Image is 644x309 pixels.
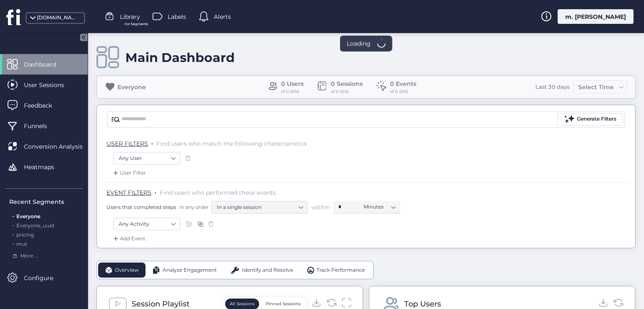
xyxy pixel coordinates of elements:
[217,201,302,214] nz-select-item: In a single session
[24,162,67,172] span: Heatmaps
[24,80,77,90] span: User Sessions
[20,252,38,260] span: More ...
[151,138,153,147] span: .
[558,9,634,24] div: m. [PERSON_NAME]
[163,266,217,274] span: Analyze Engagement
[317,266,365,274] span: Track Performance
[13,221,14,229] span: .
[37,14,79,22] div: [DOMAIN_NAME]
[155,187,156,196] span: .
[13,230,14,238] span: .
[112,234,145,243] div: Add Event
[242,266,293,274] span: Identify and Resolve
[364,201,395,213] nz-select-item: Minutes
[160,189,276,196] span: Find users who performed these events
[312,203,330,211] span: within
[120,12,140,21] span: Library
[24,121,60,131] span: Funnels
[24,60,69,69] span: Dashboard
[106,203,176,211] span: Users that completed steps
[577,115,616,123] div: Generate Filters
[16,232,34,238] span: pricing
[156,140,307,147] span: Find users who match the following characteristics
[13,239,14,247] span: .
[9,197,83,206] div: Recent Segments
[106,140,148,147] span: USER FILTERS
[13,211,14,219] span: .
[106,189,151,196] span: EVENT FILTERS
[558,113,623,126] button: Generate Filters
[24,142,95,151] span: Conversion Analysis
[125,21,148,27] span: For Segments
[125,50,235,65] div: Main Dashboard
[178,203,209,211] span: in any order
[16,241,27,247] span: mut
[119,152,175,165] nz-select-item: Any User
[119,218,175,230] nz-select-item: Any Activity
[214,12,231,21] span: Alerts
[347,39,371,48] span: Loading
[115,266,139,274] span: Overview
[24,101,65,110] span: Feedback
[16,222,54,229] span: Everyone_uuid
[16,213,40,219] span: Everyone
[24,273,66,283] span: Configure
[168,12,186,21] span: Labels
[112,169,146,177] div: User Filter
